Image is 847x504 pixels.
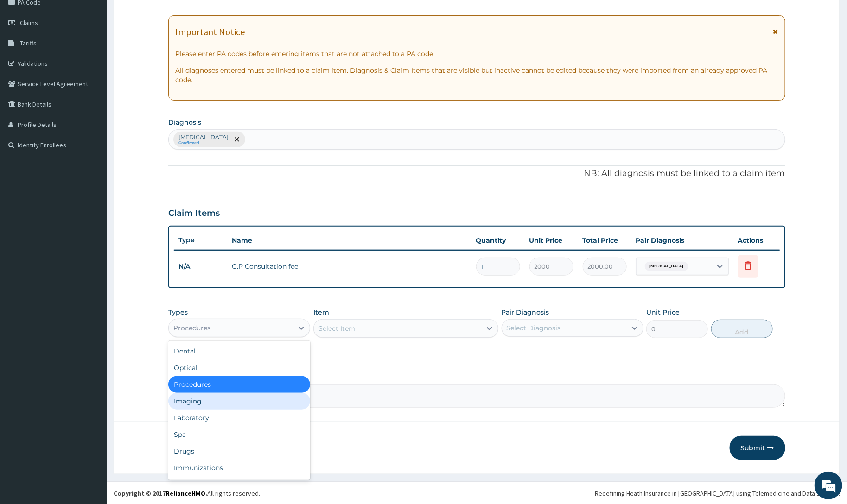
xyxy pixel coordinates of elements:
[48,52,156,64] div: Chat with us now
[175,66,778,84] p: All diagnoses entered must be linked to a claim item. Diagnosis & Claim Items that are visible bu...
[54,117,128,210] span: We're online!
[168,359,310,376] div: Optical
[711,320,773,338] button: Add
[233,135,241,144] span: remove selection option
[168,409,310,426] div: Laboratory
[730,436,785,460] button: Submit
[168,376,310,393] div: Procedures
[168,343,310,359] div: Dental
[20,39,37,47] span: Tariffs
[173,323,210,333] div: Procedures
[17,46,38,69] img: d_794563401_company_1708531726252_794563401
[175,49,778,58] p: Please enter PA codes before entering items that are not attached to a PA code
[20,19,38,27] span: Claims
[178,133,229,141] p: [MEDICAL_DATA]
[502,308,549,317] label: Pair Diagnosis
[168,476,310,493] div: Others
[168,208,220,219] h3: Claim Items
[525,231,578,250] th: Unit Price
[174,232,227,249] th: Type
[175,27,245,37] h1: Important Notice
[152,5,174,27] div: Minimize live chat window
[227,231,471,250] th: Name
[595,489,840,498] div: Redefining Heath Insurance in [GEOGRAPHIC_DATA] using Telemedicine and Data Science!
[646,308,680,317] label: Unit Price
[174,258,227,275] td: N/A
[178,141,229,145] small: Confirmed
[114,489,207,498] strong: Copyright © 2017 .
[631,231,733,250] th: Pair Diagnosis
[168,443,310,460] div: Drugs
[471,231,525,250] th: Quantity
[168,460,310,476] div: Immunizations
[166,489,205,498] a: RelianceHMO
[168,309,188,316] label: Types
[5,253,177,285] textarea: Type your message and hit 'Enter'
[168,372,785,379] label: Comment
[168,393,310,409] div: Imaging
[168,118,201,127] label: Diagnosis
[645,262,688,271] span: [MEDICAL_DATA]
[578,231,631,250] th: Total Price
[227,257,471,276] td: G.P Consultation fee
[168,168,785,180] p: NB: All diagnosis must be linked to a claim item
[318,324,356,333] div: Select Item
[168,426,310,443] div: Spa
[733,231,780,250] th: Actions
[313,308,329,317] label: Item
[507,323,561,333] div: Select Diagnosis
